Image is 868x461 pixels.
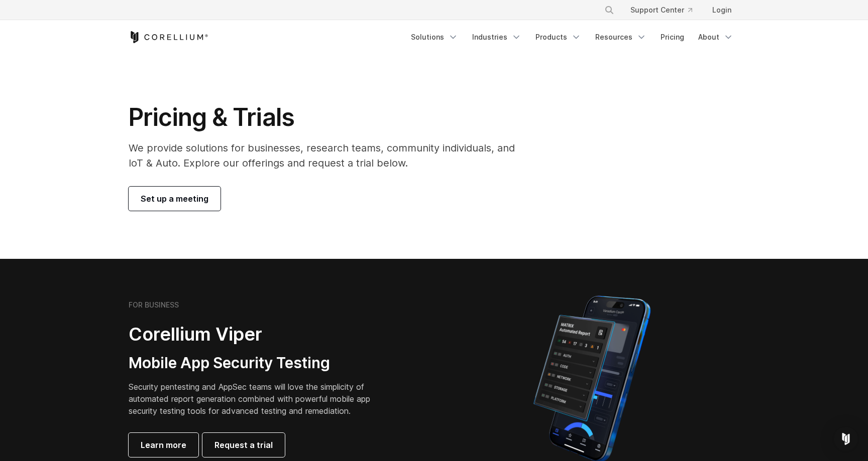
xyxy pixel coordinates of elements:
span: Learn more [141,439,186,451]
a: Request a trial [202,433,285,457]
a: Pricing [655,28,690,46]
a: Set up a meeting [129,187,221,211]
h1: Pricing & Trials [129,102,529,132]
button: Search [600,1,618,19]
div: Navigation Menu [405,28,739,46]
a: Corellium Home [129,31,208,43]
a: Learn more [129,433,198,457]
h3: Mobile App Security Testing [129,354,386,373]
a: About [692,28,739,46]
a: Products [529,28,587,46]
div: Navigation Menu [592,1,739,19]
span: Request a trial [214,439,273,451]
p: Security pentesting and AppSec teams will love the simplicity of automated report generation comb... [129,381,386,417]
a: Support Center [622,1,700,19]
a: Industries [466,28,527,46]
a: Login [704,1,739,19]
h6: FOR BUSINESS [129,300,179,310]
h2: Corellium Viper [129,323,386,346]
a: Solutions [405,28,464,46]
a: Resources [589,28,653,46]
div: Open Intercom Messenger [834,427,858,451]
p: We provide solutions for businesses, research teams, community individuals, and IoT & Auto. Explo... [129,140,529,171]
span: Set up a meeting [141,193,208,205]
